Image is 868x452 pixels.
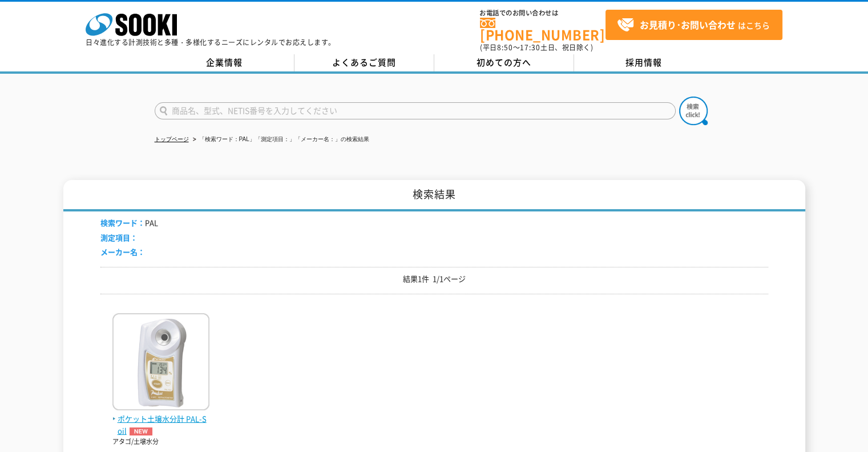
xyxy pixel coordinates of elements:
span: (平日 ～ 土日、祝日除く) [480,42,593,53]
h1: 検索結果 [63,180,805,211]
a: トップページ [155,136,189,142]
span: 8:50 [497,42,513,53]
li: PAL [100,217,158,229]
a: 企業情報 [155,54,294,71]
li: 「検索ワード：PAL」「測定項目：」「メーカー名：」の検索結果 [191,134,369,146]
p: 結果1件 1/1ページ [100,273,768,285]
p: アタゴ/土壌水分 [112,437,209,447]
a: よくあるご質問 [294,54,434,71]
p: 日々進化する計測技術と多種・多様化するニーズにレンタルでお応えします。 [86,39,336,46]
span: 測定項目： [100,232,138,243]
a: 採用情報 [574,54,714,71]
img: PAL-Soil [112,313,209,413]
strong: お見積り･お問い合わせ [640,18,736,31]
input: 商品名、型式、NETIS番号を入力してください [155,102,676,119]
span: 初めての方へ [477,56,531,69]
a: ポケット土壌水分計 PAL-SoilNEW [112,401,209,437]
span: はこちら [617,17,770,34]
img: btn_search.png [679,97,708,125]
span: 検索ワード： [100,217,145,228]
a: [PHONE_NUMBER] [480,18,605,41]
span: ポケット土壌水分計 PAL-Soil [112,413,209,437]
img: NEW [127,427,155,435]
span: メーカー名： [100,246,145,257]
span: 17:30 [520,42,540,53]
span: お電話でのお問い合わせは [480,10,605,17]
a: お見積り･お問い合わせはこちら [605,10,782,40]
a: 初めての方へ [434,54,574,71]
